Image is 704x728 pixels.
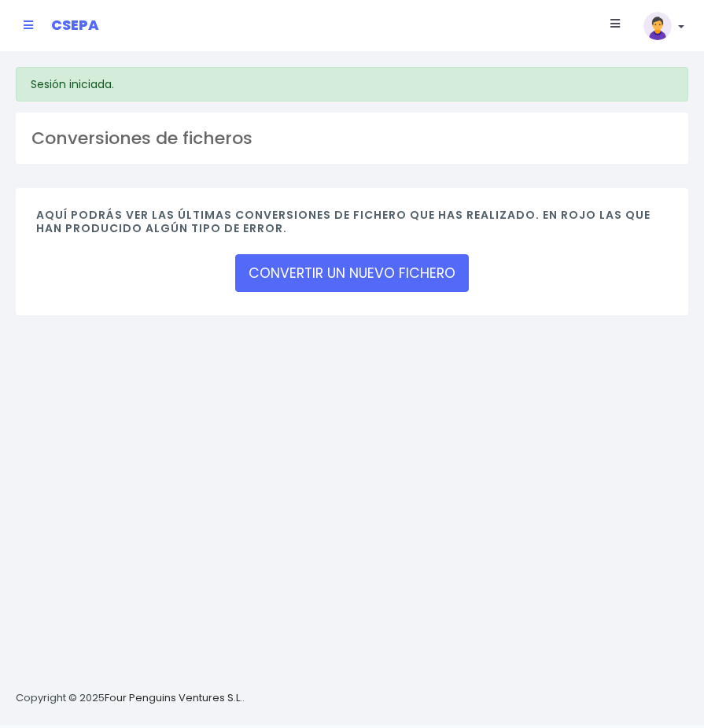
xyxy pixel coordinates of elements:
img: profile [643,12,672,40]
a: Four Penguins Ventures S.L. [105,690,242,705]
a: CONVERTIR UN NUEVO FICHERO [235,254,469,292]
a: CSEPA [51,12,99,39]
h3: Conversiones de ficheros [31,128,673,149]
p: Copyright © 2025 . [16,690,245,707]
h4: Aquí podrás ver las últimas conversiones de fichero que has realizado. En rojo las que han produc... [36,209,668,243]
span: CSEPA [51,15,99,35]
div: Sesión iniciada. [16,67,688,102]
